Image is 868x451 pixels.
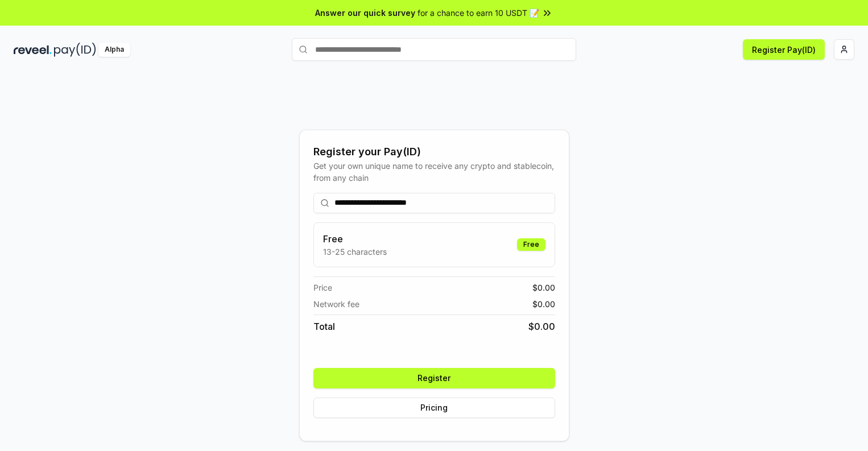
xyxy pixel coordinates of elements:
[313,160,555,184] div: Get your own unique name to receive any crypto and stablecoin, from any chain
[323,232,387,246] h3: Free
[98,43,130,57] div: Alpha
[14,43,52,57] img: reveel_dark
[54,43,96,57] img: pay_id
[418,7,539,19] span: for a chance to earn 10 USDT 📝
[323,246,387,258] p: 13-25 characters
[313,282,332,293] span: Price
[517,238,545,251] div: Free
[313,298,359,310] span: Network fee
[313,320,335,333] span: Total
[528,320,555,333] span: $ 0.00
[313,144,555,160] div: Register your Pay(ID)
[313,368,555,388] button: Register
[315,7,415,19] span: Answer our quick survey
[743,39,825,60] button: Register Pay(ID)
[532,282,555,293] span: $ 0.00
[313,398,555,418] button: Pricing
[532,298,555,310] span: $ 0.00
